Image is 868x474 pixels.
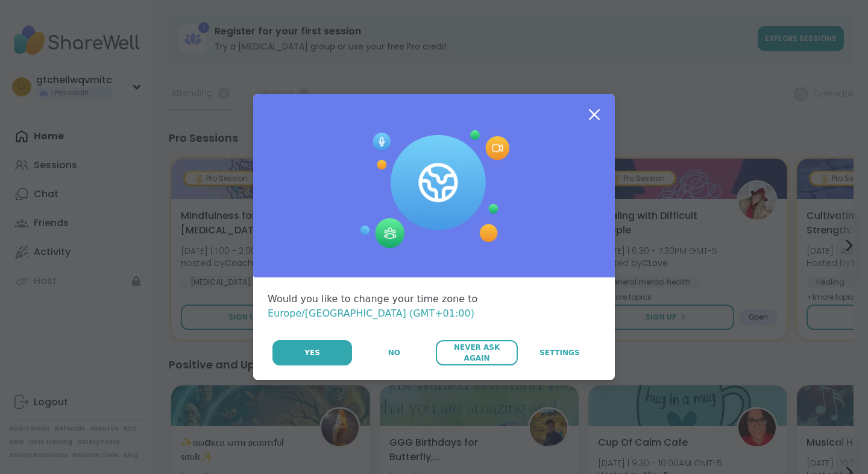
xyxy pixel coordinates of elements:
img: Session Experience [359,130,509,248]
div: Would you like to change your time zone to [268,292,600,321]
button: No [353,340,435,365]
span: Europe/[GEOGRAPHIC_DATA] (GMT+01:00) [268,308,474,319]
a: Settings [519,340,600,365]
button: Yes [272,340,352,365]
span: Settings [539,347,580,358]
span: Yes [304,347,320,358]
span: Never Ask Again [442,342,511,364]
button: Never Ask Again [436,340,517,365]
span: No [388,347,400,358]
